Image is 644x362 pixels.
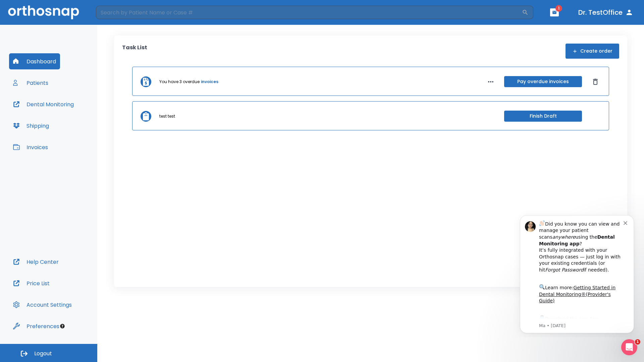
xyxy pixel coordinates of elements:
[9,254,63,270] button: Help Center
[34,350,52,357] span: Logout
[576,6,636,18] button: Dr. TestOffice
[9,96,78,112] button: Dental Monitoring
[114,10,119,16] button: Dismiss notification
[9,53,60,69] button: Dashboard
[9,297,76,313] button: Account Settings
[9,118,53,134] button: Shipping
[9,275,54,291] button: Price List
[29,105,114,139] div: Download the app: | ​ Let us know if you need help getting started!
[8,5,79,19] img: Orthosnap
[96,6,522,19] input: Search by Patient Name or Case #
[9,139,52,155] button: Invoices
[555,5,562,12] span: 1
[122,44,147,59] p: Task List
[621,339,637,355] iframe: Intercom live chat
[510,209,644,337] iframe: Intercom notifications message
[9,318,63,334] button: Preferences
[9,75,52,91] button: Patients
[201,79,218,85] a: invoices
[159,79,200,85] p: You have 3 overdue
[504,76,582,87] button: Pay overdue invoices
[635,339,640,345] span: 1
[566,44,619,59] button: Create order
[590,76,601,87] button: Dismiss
[29,114,114,120] p: Message from Ma, sent 4w ago
[29,107,89,119] a: App Store
[59,323,65,329] div: Tooltip anchor
[504,111,582,122] button: Finish Draft
[159,113,175,119] p: test test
